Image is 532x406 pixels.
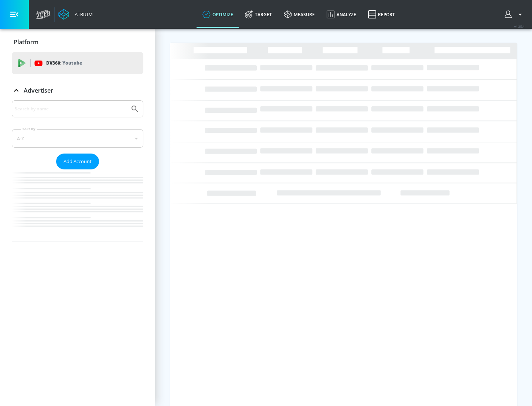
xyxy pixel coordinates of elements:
p: DV360: [46,59,82,67]
div: Advertiser [12,80,143,101]
p: Platform [14,38,38,46]
a: Analyze [321,1,362,28]
a: Report [362,1,401,28]
label: Sort By [21,127,37,131]
input: Search by name [15,104,127,114]
span: v 4.25.4 [514,24,525,28]
a: Target [239,1,278,28]
div: Atrium [72,11,93,18]
a: measure [278,1,321,28]
p: Youtube [62,59,82,67]
button: Add Account [56,154,99,169]
a: Atrium [58,9,93,20]
div: DV360: Youtube [12,52,143,74]
nav: list of Advertiser [12,169,143,241]
span: Add Account [64,157,92,166]
div: Platform [12,32,143,52]
div: A-Z [12,129,143,148]
div: Advertiser [12,100,143,241]
p: Advertiser [24,86,53,94]
a: optimize [197,1,239,28]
